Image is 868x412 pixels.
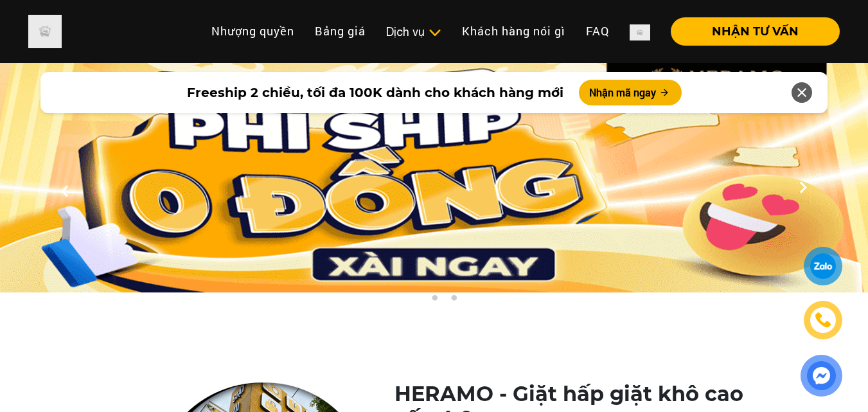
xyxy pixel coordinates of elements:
[815,312,831,329] img: phone-icon
[576,17,619,45] a: FAQ
[305,17,376,45] a: Bảng giá
[660,26,840,37] a: NHẬN TƯ VẤN
[671,17,840,46] button: NHẬN TƯ VẤN
[805,302,841,338] a: phone-icon
[428,26,441,39] img: subToggleIcon
[452,17,576,45] a: Khách hàng nói gì
[201,17,305,45] a: Nhượng quyền
[409,294,421,307] button: 1
[428,294,441,307] button: 2
[187,83,563,102] span: Freeship 2 chiều, tối đa 100K dành cho khách hàng mới
[447,294,460,307] button: 3
[386,23,441,40] div: Dịch vụ
[579,80,682,105] button: Nhận mã ngay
